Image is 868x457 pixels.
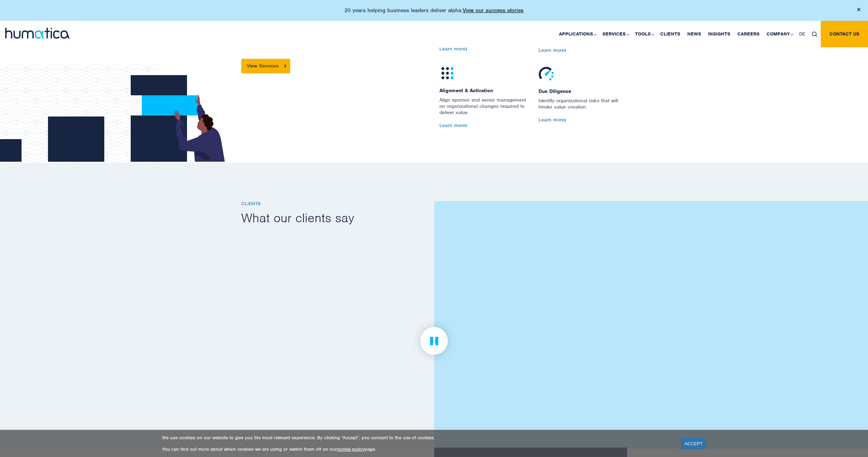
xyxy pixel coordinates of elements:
[344,7,524,14] p: 20 years helping business leaders deliver alpha.
[162,435,672,441] p: We use cookies on our website to give you the most relevant experience. By clicking “Accept”, you...
[284,64,286,67] img: arrowicon
[407,314,461,368] img: pause
[734,21,763,47] a: Careers
[684,21,705,47] a: News
[599,21,632,47] a: Services
[705,21,734,47] a: Insights
[565,119,567,122] img: arrow2
[5,28,70,39] img: logo
[439,122,468,128] a: Learn more
[565,49,567,52] img: arrow2
[162,446,672,452] p: You can find out more about which cookies we are using or switch them off on our page.
[463,7,524,14] a: View our success stories
[439,97,528,122] p: Align sponsor and senior management on organizational changes required to deliver value.
[657,21,684,47] a: Clients
[538,81,627,97] span: Due Diligence
[812,32,817,37] img: search_icon
[538,47,567,53] a: Learn more
[538,97,627,117] p: Identify organizational risks that will hinder value creation.
[241,210,627,226] h2: What our clients say
[439,81,528,97] span: Alignment & Activation
[799,31,805,37] span: DE
[241,201,627,207] h6: Clients
[241,59,290,73] a: View Services
[465,47,468,50] img: arrow2
[538,117,567,123] a: Learn more
[632,21,657,47] a: Tools
[796,21,809,47] a: DE
[465,124,468,127] img: arrow2
[439,46,468,52] a: Learn more
[337,446,365,452] a: cookie policy
[763,21,796,47] a: Company
[821,21,868,47] a: Contact us
[681,438,706,449] a: ACCEPT
[555,21,599,47] a: Applications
